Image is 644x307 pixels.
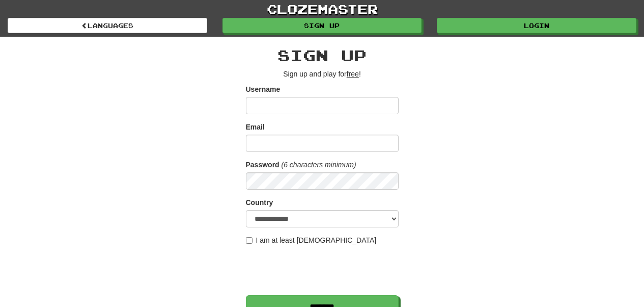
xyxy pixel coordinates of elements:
a: Sign up [222,18,422,33]
p: Sign up and play for ! [246,69,399,79]
a: Login [437,18,636,33]
label: Username [246,84,281,94]
u: free [347,70,359,78]
label: Country [246,197,273,208]
h2: Sign up [246,47,399,64]
label: I am at least [DEMOGRAPHIC_DATA] [246,235,377,245]
iframe: reCAPTCHA [246,250,401,290]
a: Languages [8,18,207,33]
label: Email [246,122,265,132]
label: Password [246,160,279,170]
input: I am at least [DEMOGRAPHIC_DATA] [246,237,253,244]
em: (6 characters minimum) [282,161,356,169]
